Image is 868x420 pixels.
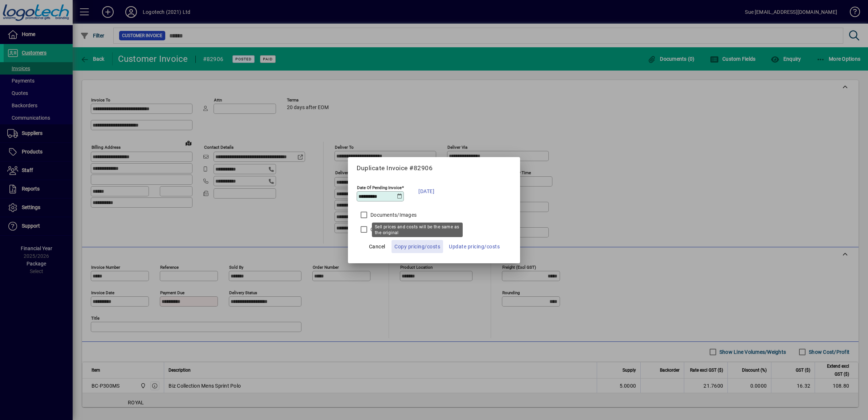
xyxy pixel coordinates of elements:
[449,242,500,251] span: Update pricing/costs
[372,223,463,237] div: Sell prices and costs will be the same as the original
[446,240,503,253] button: Update pricing/costs
[357,164,511,172] h5: Duplicate Invoice #82906
[415,182,438,200] button: [DATE]
[369,211,417,219] label: Documents/Images
[392,240,443,253] button: Copy pricing/costs
[394,242,440,251] span: Copy pricing/costs
[418,187,434,196] span: [DATE]
[357,185,402,190] mat-label: Date Of Pending Invoice
[369,242,385,251] span: Cancel
[365,240,389,253] button: Cancel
